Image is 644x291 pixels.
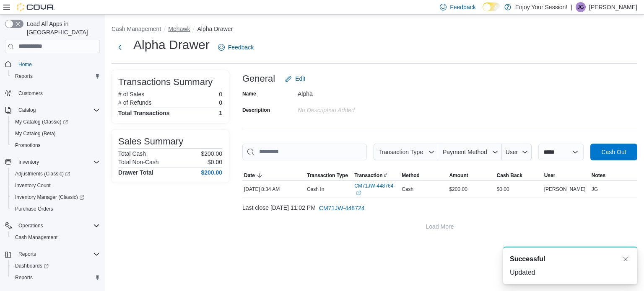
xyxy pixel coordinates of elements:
[2,156,103,168] button: Inventory
[12,117,71,127] a: My Catalog (Classic)
[12,261,100,271] span: Dashboards
[15,88,100,98] span: Customers
[8,260,103,272] a: Dashboards
[319,204,365,212] span: CM71JW-448724
[242,144,367,160] input: This is a search bar. As you type, the results lower in the page will automatically filter.
[483,3,500,11] input: Dark Mode
[133,36,210,53] h1: Alpha Drawer
[8,168,103,180] a: Adjustments (Classic)
[15,105,100,115] span: Catalog
[12,192,100,202] span: Inventory Manager (Classic)
[2,58,103,70] button: Home
[515,2,568,12] p: Enjoy Your Session!
[12,129,100,139] span: My Catalog (Beta)
[8,272,103,283] button: Reports
[2,220,103,232] button: Operations
[2,248,103,260] button: Reports
[12,140,100,150] span: Promotions
[219,91,222,98] p: 0
[12,140,44,150] a: Promotions
[12,192,88,202] a: Inventory Manager (Classic)
[244,172,255,179] span: Date
[12,129,59,139] a: My Catalog (Beta)
[15,234,57,241] span: Cash Management
[15,170,70,177] span: Adjustments (Classic)
[443,149,487,155] span: Payment Method
[112,26,161,32] button: Cash Management
[18,222,43,229] span: Operations
[495,170,543,180] button: Cash Back
[118,110,170,116] h4: Total Transactions
[23,20,100,36] span: Load All Apps in [GEOGRAPHIC_DATA]
[15,249,100,259] span: Reports
[438,144,502,160] button: Payment Method
[426,222,454,231] span: Load More
[576,2,586,12] div: Jason Grondin
[197,26,233,32] button: Alpha Drawer
[8,232,103,243] button: Cash Management
[621,254,631,264] button: Dismiss toast
[12,169,73,179] a: Adjustments (Classic)
[15,142,41,149] span: Promotions
[15,130,56,137] span: My Catalog (Beta)
[15,157,42,167] button: Inventory
[228,43,254,52] span: Feedback
[242,90,256,97] label: Name
[510,254,545,264] span: Successful
[12,169,100,179] span: Adjustments (Classic)
[18,251,36,258] span: Reports
[118,169,153,176] h4: Drawer Total
[118,136,183,147] h3: Sales Summary
[378,149,423,155] span: Transaction Type
[12,273,100,283] span: Reports
[8,180,103,191] button: Inventory Count
[449,172,468,179] span: Amount
[12,204,57,214] a: Purchase Orders
[316,200,368,216] button: CM71JW-448724
[402,172,420,179] span: Method
[543,170,590,180] button: User
[577,2,584,12] span: JG
[15,206,53,212] span: Purchase Orders
[18,107,36,113] span: Catalog
[15,157,100,167] span: Inventory
[353,170,400,180] button: Transaction #
[374,144,438,160] button: Transaction Type
[12,117,100,127] span: My Catalog (Classic)
[15,73,33,80] span: Reports
[12,273,36,283] a: Reports
[215,39,257,56] a: Feedback
[15,118,68,125] span: My Catalog (Classic)
[12,71,100,81] span: Reports
[15,221,100,231] span: Operations
[17,3,55,11] img: Cova
[589,2,637,12] p: [PERSON_NAME]
[118,99,151,106] h6: # of Refunds
[8,128,103,139] button: My Catalog (Beta)
[15,221,47,231] button: Operations
[12,204,100,214] span: Purchase Orders
[510,268,631,278] div: Updated
[450,3,475,11] span: Feedback
[15,263,49,269] span: Dashboards
[295,75,305,83] span: Edit
[590,144,637,160] button: Cash Out
[307,186,324,193] p: Cash In
[590,170,637,180] button: Notes
[12,180,100,191] span: Inventory Count
[502,144,532,160] button: User
[201,150,222,157] p: $200.00
[242,107,270,113] label: Description
[12,71,36,81] a: Reports
[12,232,100,242] span: Cash Management
[118,77,213,87] h3: Transactions Summary
[356,191,361,196] svg: External link
[2,104,103,116] button: Catalog
[8,116,103,128] a: My Catalog (Classic)
[8,70,103,82] button: Reports
[354,172,387,179] span: Transaction #
[354,183,398,196] a: CM71JW-448764External link
[12,180,54,191] a: Inventory Count
[592,172,605,179] span: Notes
